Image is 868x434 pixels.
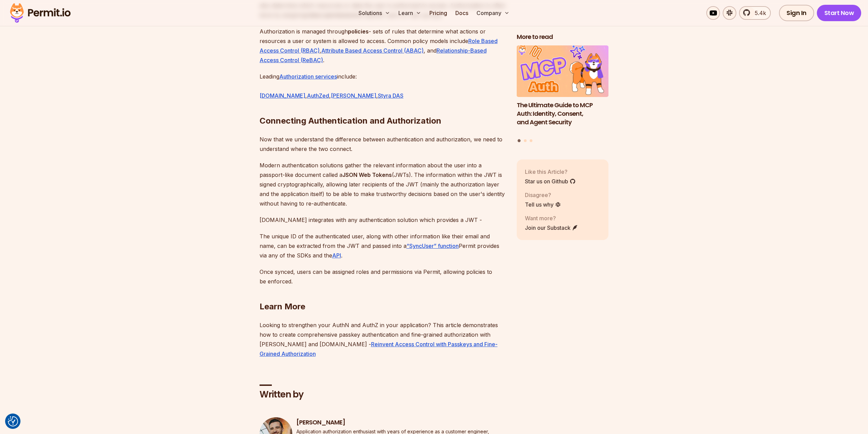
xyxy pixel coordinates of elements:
strong: JSON Web Tokens [342,171,392,178]
a: Role Based Access Control (RBAC) [260,38,498,54]
h2: Written by [260,389,506,401]
strong: policies [348,28,369,35]
a: “SyncUser” function [407,242,459,249]
a: Reinvent Access Control with Passkeys and Fine-Grained Authorization [260,341,498,357]
a: Attribute Based Access Control (ABAC) [321,47,424,54]
a: Join our Substack [525,224,578,232]
p: Disagree? [525,191,561,199]
a: Pricing [427,6,450,20]
p: Authorization is managed through - sets of rules that determine what actions or resources a user ... [260,27,506,65]
h3: The Ultimate Guide to MCP Auth: Identity, Consent, and Agent Security [517,101,609,126]
a: Styra DAS [378,92,403,99]
a: Relationship-Based Access Control (ReBAC) [260,47,487,64]
p: Now that we understand the difference between authentication and authorization, we need to unders... [260,135,506,154]
img: The Ultimate Guide to MCP Auth: Identity, Consent, and Agent Security [517,45,609,97]
img: Revisit consent button [8,416,18,426]
p: Modern authentication solutions gather the relevant information about the user into a passport-li... [260,160,506,208]
h2: Learn More [260,274,506,312]
a: Sign In [779,5,814,21]
span: 5.4k [751,9,766,17]
h2: Connecting Authentication and Authorization [260,88,506,126]
p: Leading include: , , , [260,72,506,100]
button: Learn [396,6,424,20]
a: 5.4k [739,6,771,20]
a: Star us on Github [525,177,576,185]
button: Go to slide 2 [524,139,527,142]
a: [PERSON_NAME] [331,92,376,99]
a: API [332,252,341,259]
button: Solutions [356,6,393,20]
a: Docs [453,6,471,20]
a: Start Now [817,5,862,21]
h2: More to read [517,33,609,41]
p: [DOMAIN_NAME] integrates with any authentication solution which provides a JWT - [260,215,506,225]
p: Once synced, users can be assigned roles and permissions via Permit, allowing policies to be enfo... [260,267,506,286]
p: Want more? [525,214,578,222]
p: Looking to strengthen your AuthN and AuthZ in your application? This article demonstrates how to ... [260,320,506,359]
img: Permit logo [7,1,74,25]
a: Tell us why [525,200,561,209]
p: Like this Article? [525,168,576,176]
p: The unique ID of the authenticated user, along with other information like their email and name, ... [260,232,506,260]
button: Company [474,6,512,20]
button: Go to slide 1 [518,139,521,142]
h3: [PERSON_NAME] [296,418,506,427]
a: The Ultimate Guide to MCP Auth: Identity, Consent, and Agent SecurityThe Ultimate Guide to MCP Au... [517,45,609,135]
button: Consent Preferences [8,416,18,426]
li: 1 of 3 [517,45,609,135]
a: Authorization services [279,73,337,80]
div: Posts [517,45,609,143]
a: AuthZed [307,92,329,99]
button: Go to slide 3 [530,139,532,142]
a: [DOMAIN_NAME] [260,92,305,99]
